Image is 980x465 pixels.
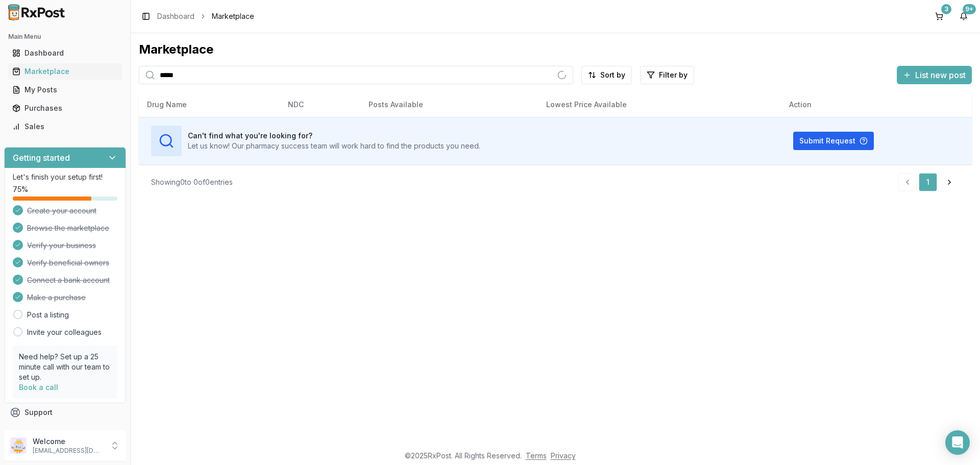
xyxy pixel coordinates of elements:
[12,66,118,77] div: Marketplace
[27,292,86,303] span: Make a purchase
[27,223,109,233] span: Browse the marketplace
[4,422,126,440] button: Feedback
[27,310,69,320] a: Post a listing
[139,92,280,117] th: Drug Name
[157,11,254,21] nav: breadcrumb
[8,117,122,136] a: Sales
[793,132,874,150] button: Submit Request
[19,352,111,382] p: Need help? Set up a 25 minute call with our team to set up.
[963,4,976,14] div: 9+
[139,41,972,58] div: Marketplace
[188,131,480,141] h3: Can't find what you're looking for?
[945,430,970,455] div: Open Intercom Messenger
[8,81,122,99] a: My Posts
[27,240,96,251] span: Verify your business
[8,62,122,81] a: Marketplace
[157,11,194,21] a: Dashboard
[526,451,547,460] a: Terms
[8,33,122,41] h2: Main Menu
[27,275,110,285] span: Connect a bank account
[10,437,27,454] img: User avatar
[4,118,126,135] button: Sales
[12,103,118,113] div: Purchases
[538,92,781,117] th: Lowest Price Available
[781,92,972,117] th: Action
[8,44,122,62] a: Dashboard
[931,8,947,25] button: 3
[27,327,102,337] a: Invite your colleagues
[188,141,480,151] p: Let us know! Our pharmacy success team will work hard to find the products you need.
[12,48,118,58] div: Dashboard
[600,70,625,80] span: Sort by
[4,45,126,61] button: Dashboard
[4,63,126,80] button: Marketplace
[897,66,972,84] button: List new post
[4,100,126,116] button: Purchases
[280,92,360,117] th: NDC
[24,426,59,436] span: Feedback
[13,184,28,194] span: 75 %
[13,152,70,164] h3: Getting started
[4,403,126,422] button: Support
[897,71,972,81] a: List new post
[13,172,117,182] p: Let's finish your setup first!
[955,8,972,25] button: 9+
[898,173,960,191] nav: pagination
[915,69,966,81] span: List new post
[360,92,538,117] th: Posts Available
[27,206,96,216] span: Create your account
[919,173,937,191] a: 1
[941,4,951,14] div: 3
[4,82,126,98] button: My Posts
[939,173,960,191] a: Go to next page
[33,447,104,455] p: [EMAIL_ADDRESS][DOMAIN_NAME]
[151,177,233,187] div: Showing 0 to 0 of 0 entries
[640,66,694,84] button: Filter by
[12,121,118,132] div: Sales
[4,4,69,20] img: RxPost Logo
[8,99,122,117] a: Purchases
[659,70,688,80] span: Filter by
[33,436,104,447] p: Welcome
[27,258,109,268] span: Verify beneficial owners
[19,383,58,391] a: Book a call
[551,451,576,460] a: Privacy
[12,85,118,95] div: My Posts
[212,11,254,21] span: Marketplace
[581,66,632,84] button: Sort by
